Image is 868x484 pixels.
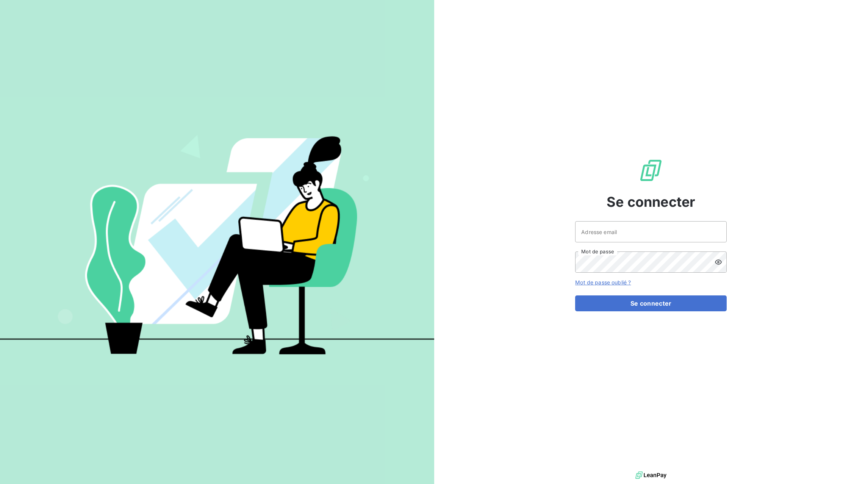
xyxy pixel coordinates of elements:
[575,279,631,286] a: Mot de passe oublié ?
[575,295,727,311] button: Se connecter
[635,470,666,481] img: logo
[639,158,663,183] img: Logo LeanPay
[607,192,695,212] span: Se connecter
[575,221,727,242] input: placeholder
